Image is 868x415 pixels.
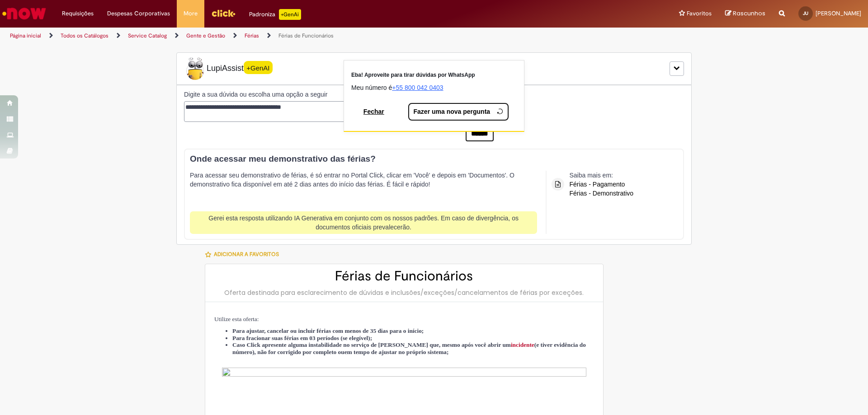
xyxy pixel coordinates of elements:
[245,32,259,39] a: Férias
[190,211,537,234] div: Gerei esta resposta utilizando IA Generativa em conjunto com os nossos padrões. Em caso de diverg...
[190,154,666,164] h3: Onde acessar meu demonstrativo das férias?
[687,9,712,18] span: Favoritos
[359,105,388,118] button: Fechar
[232,341,586,355] span: Caso Click apresente alguma instabilidade no serviço de [PERSON_NAME] que, mesmo após você abrir ...
[351,71,517,79] p: Eba! Aproveite para tirar dúvidas por WhatsApp
[107,9,170,18] span: Despesas Corporativas
[205,245,284,264] button: Adicionar a Favoritos
[128,32,167,39] a: Service Catalog
[232,327,424,334] span: Para ajustar, cancelar ou incluir férias com menos de 35 dias para o início;
[186,32,225,39] a: Gente e Gestão
[816,9,861,17] span: [PERSON_NAME]
[392,84,443,91] a: +55 800 042 0403
[803,10,808,16] span: JU
[184,9,198,18] span: More
[1,5,47,23] img: ServiceNow
[7,28,572,44] ul: Trilhas de página
[569,171,633,198] div: Saiba mais em:
[414,107,491,116] span: Fazer uma nova pergunta
[279,9,301,20] p: +GenAi
[725,9,765,18] a: Rascunhos
[351,83,517,92] p: Meu número é
[733,9,765,18] span: Rascunhos
[249,9,301,20] div: Padroniza
[211,6,236,20] img: click_logo_yellow_360x200.png
[278,32,334,39] a: Férias de Funcionários
[62,9,94,18] span: Requisições
[214,269,594,284] h2: Férias de Funcionários
[10,32,41,39] a: Página inicial
[214,316,259,322] span: Utilize esta oferta:
[408,103,509,121] button: Fazer uma nova pergunta
[61,32,108,39] a: Todos os Catálogos
[214,288,594,297] div: Oferta destinada para esclarecimento de dúvidas e inclusões/exceções/cancelamentos de férias por ...
[511,341,534,348] a: incidente
[344,349,449,355] strong: em tempo de ajustar no próprio sistema;
[214,251,279,258] span: Adicionar a Favoritos
[232,335,372,341] span: Para fracionar suas férias em 03 períodos (se elegível);
[190,171,537,207] p: Para acessar seu demonstrativo de férias, é só entrar no Portal Click, clicar em 'Você' e depois ...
